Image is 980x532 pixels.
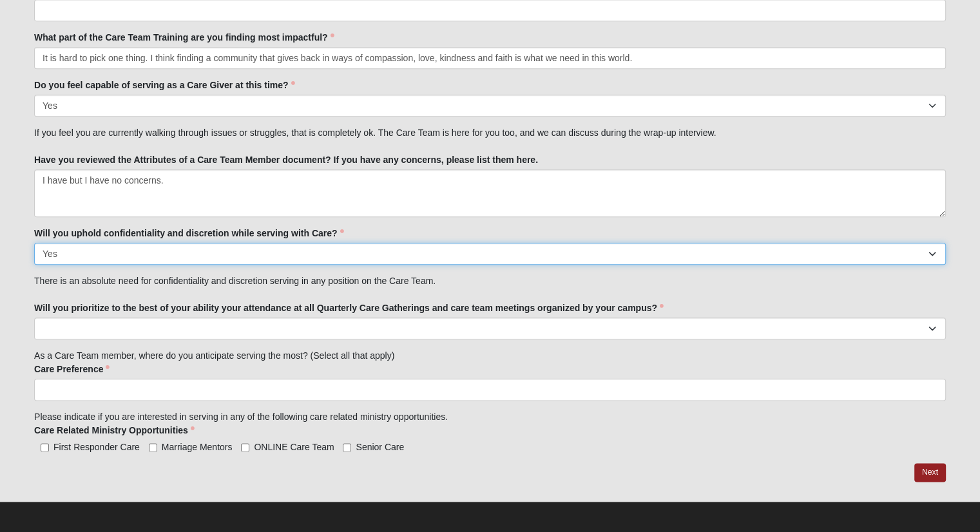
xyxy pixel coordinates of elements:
a: Next [914,463,946,482]
input: Senior Care [343,443,351,451]
label: Do you feel capable of serving as a Care Giver at this time? [34,79,294,91]
label: Have you reviewed the Attributes of a Care Team Member document? If you have any concerns, please... [34,153,538,166]
input: Marriage Mentors [149,443,157,451]
span: First Responder Care [53,442,140,452]
label: What part of the Care Team Training are you finding most impactful? [34,31,334,44]
label: Will you uphold confidentiality and discretion while serving with Care? [34,227,343,240]
label: Will you prioritize to the best of your ability your attendance at all Quarterly Care Gatherings ... [34,301,664,314]
input: ONLINE Care Team [241,443,249,451]
label: Care Related Ministry Opportunities [34,424,195,437]
span: Senior Care [356,442,404,452]
span: ONLINE Care Team [254,442,334,452]
label: Care Preference [34,363,110,375]
span: Marriage Mentors [162,442,233,452]
input: First Responder Care [41,443,49,451]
